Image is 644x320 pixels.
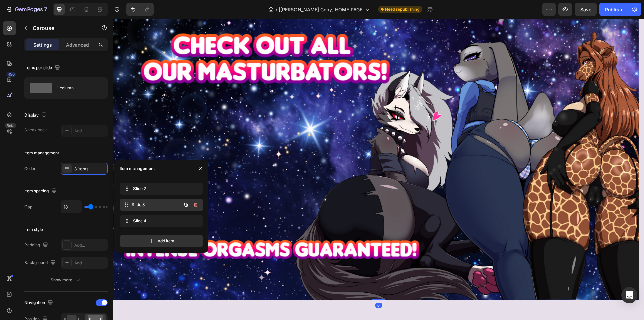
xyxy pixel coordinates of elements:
div: Background [24,258,57,267]
div: Publish [605,6,622,13]
div: 1 column [57,80,98,96]
div: Items per slide [24,63,61,73]
div: Gap [24,204,32,210]
span: Save [580,7,591,12]
div: Padding [24,241,49,250]
span: / [276,6,277,13]
div: Display [24,111,48,120]
span: Slide 2 [133,186,187,192]
button: 7 [3,3,50,16]
button: Save [575,3,597,16]
span: Slide 4 [133,218,187,224]
span: Slide 3 [132,202,181,208]
span: Need republishing [385,6,419,12]
button: Publish [599,3,628,16]
div: Beta [5,123,16,128]
input: Auto [61,201,81,213]
div: Navigation [24,298,54,307]
div: Sneak peek [24,127,47,133]
div: Show more [51,277,82,283]
p: Carousel [33,24,90,32]
div: Item management [120,166,155,172]
div: 3 items [74,166,106,172]
div: Item spacing [24,187,58,196]
div: Item management [24,150,59,156]
p: Advanced [66,41,89,48]
span: Add item [158,238,174,244]
div: Order [24,166,36,172]
button: Dot [264,272,268,276]
iframe: To enrich screen reader interactions, please activate Accessibility in Grammarly extension settings [113,19,644,320]
button: Dot [270,272,274,276]
button: Dot [257,272,261,276]
button: Carousel Next Arrow [515,125,526,136]
div: 0 [262,284,269,289]
button: Show more [24,274,108,286]
p: Settings [33,41,52,48]
div: Undo/Redo [126,3,154,16]
p: 7 [44,5,47,13]
div: Add... [74,260,106,266]
div: Add... [74,242,106,248]
span: [[PERSON_NAME] Copy] HOME PAGE [279,6,362,13]
div: Item style [24,227,43,233]
div: Open Intercom Messenger [621,287,637,303]
div: 450 [6,72,16,77]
